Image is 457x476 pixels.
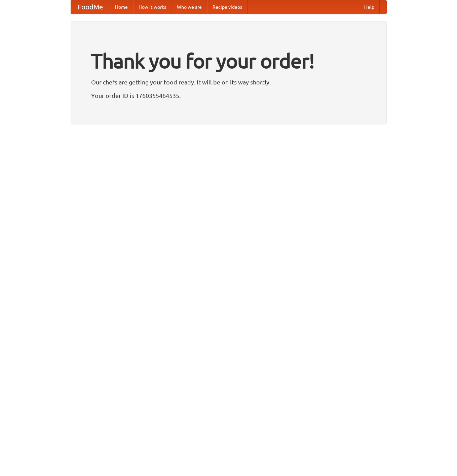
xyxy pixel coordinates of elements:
p: Your order ID is 1760355464535. [91,90,366,101]
a: How it works [133,0,172,14]
a: Home [110,0,133,14]
a: FoodMe [71,0,110,14]
h1: Thank you for your order! [91,45,366,77]
a: Help [359,0,380,14]
p: Our chefs are getting your food ready. It will be on its way shortly. [91,77,366,87]
a: Recipe videos [207,0,247,14]
a: Who we are [172,0,207,14]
